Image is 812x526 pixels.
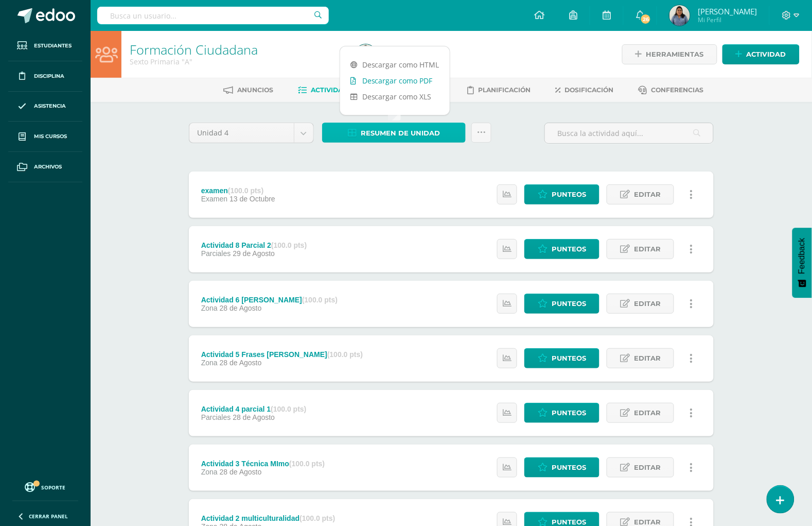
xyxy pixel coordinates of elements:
[634,240,661,259] span: Editar
[271,241,307,249] strong: (100.0 pts)
[651,86,704,94] span: Conferencias
[646,45,704,64] span: Herramientas
[201,460,325,468] div: Actividad 3 Técnica MImo
[299,514,335,522] strong: (100.0 pts)
[34,132,67,141] span: Mis cursos
[29,513,68,520] span: Cerrar panel
[8,61,82,92] a: Disciplina
[130,42,343,57] h1: Formación Ciudadana
[565,86,614,94] span: Dosificación
[302,296,338,304] strong: (100.0 pts)
[722,44,800,64] a: Actividad
[8,152,82,182] a: Archivos
[130,41,258,58] a: Formación Ciudadana
[220,304,262,312] span: 28 de Agosto
[322,123,466,143] a: Resumen de unidad
[201,413,231,421] span: Parciales
[524,184,599,205] a: Punteos
[634,185,661,204] span: Editar
[34,163,62,171] span: Archivos
[233,413,275,421] span: 28 de Agosto
[228,186,263,195] strong: (100.0 pts)
[201,296,338,304] div: Actividad 6 [PERSON_NAME]
[552,185,586,204] span: Punteos
[747,45,786,64] span: Actividad
[698,6,757,16] span: [PERSON_NAME]
[524,348,599,368] a: Punteos
[201,514,336,522] div: Actividad 2 multiculturalidad
[634,349,661,368] span: Editar
[698,15,757,24] span: Mi Perfil
[238,86,274,94] span: Anuncios
[201,186,275,195] div: examen
[639,82,704,98] a: Conferencias
[634,403,661,422] span: Editar
[233,249,275,258] span: 29 de Agosto
[220,359,262,367] span: 28 de Agosto
[34,42,72,50] span: Estudiantes
[634,458,661,477] span: Editar
[327,350,363,359] strong: (100.0 pts)
[201,350,363,359] div: Actividad 5 Frases [PERSON_NAME]
[524,239,599,259] a: Punteos
[230,195,275,203] span: 13 de Octubre
[361,124,440,143] span: Resumen de unidad
[12,480,78,494] a: Soporte
[552,349,586,368] span: Punteos
[552,458,586,477] span: Punteos
[340,73,450,89] a: Descargar como PDF
[220,468,262,476] span: 28 de Agosto
[189,123,313,143] a: Unidad 4
[552,240,586,259] span: Punteos
[552,294,586,313] span: Punteos
[289,460,325,468] strong: (100.0 pts)
[224,82,274,98] a: Anuncios
[640,13,651,25] span: 26
[34,72,64,80] span: Disciplina
[524,403,599,423] a: Punteos
[356,44,376,65] img: c29edd5519ed165661ad7af758d39eaf.png
[42,484,66,491] span: Soporte
[8,122,82,152] a: Mis cursos
[556,82,614,98] a: Dosificación
[298,82,357,98] a: Actividades
[524,294,599,314] a: Punteos
[201,195,227,203] span: Examen
[468,82,531,98] a: Planificación
[97,7,329,24] input: Busca un usuario...
[8,31,82,61] a: Estudiantes
[552,403,586,422] span: Punteos
[130,57,343,66] div: Sexto Primaria 'A'
[634,294,661,313] span: Editar
[311,86,357,94] span: Actividades
[34,102,66,110] span: Asistencia
[479,86,531,94] span: Planificación
[669,5,690,26] img: c29edd5519ed165661ad7af758d39eaf.png
[201,304,218,312] span: Zona
[201,468,218,476] span: Zona
[197,123,286,143] span: Unidad 4
[622,44,717,64] a: Herramientas
[792,228,812,298] button: Feedback - Mostrar encuesta
[340,89,450,105] a: Descargar como XLS
[798,238,807,274] span: Feedback
[271,405,306,413] strong: (100.0 pts)
[524,457,599,478] a: Punteos
[545,123,713,143] input: Busca la actividad aquí...
[8,92,82,122] a: Asistencia
[201,359,218,367] span: Zona
[201,249,231,258] span: Parciales
[201,241,307,249] div: Actividad 8 Parcial 2
[201,405,307,413] div: Actividad 4 parcial 1
[340,57,450,73] a: Descargar como HTML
